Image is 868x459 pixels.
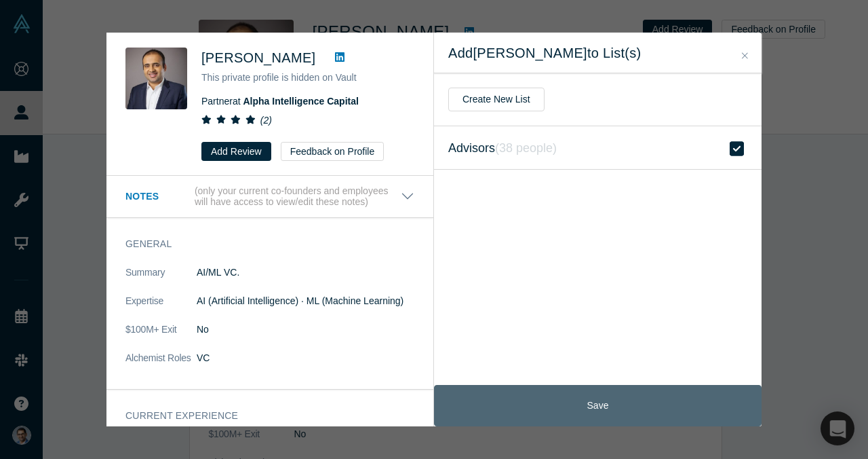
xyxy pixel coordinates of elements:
[260,115,272,126] i: ( 2 )
[125,185,414,208] button: Notes (only your current co-founders and employees will have access to view/edit these notes)
[197,323,414,337] dd: No
[197,265,414,280] p: AI/ML VC.
[201,96,359,107] span: Partner at
[281,142,384,161] button: Feedback on Profile
[448,88,545,111] button: Create New List
[243,96,359,107] a: Alpha Intelligence Capital
[125,294,197,323] dt: Expertise
[738,48,752,64] button: Close
[195,185,401,208] p: (only your current co-founders and employees will have access to view/edit these notes)
[448,45,747,61] h2: Add [PERSON_NAME] to List(s)
[201,71,414,85] p: This private profile is hidden on Vault
[125,189,192,204] h3: Notes
[448,139,557,158] span: Advisors
[197,351,414,365] dd: VC
[495,141,557,155] i: ( 38 people )
[125,323,197,351] dt: $100M+ Exit
[125,351,197,380] dt: Alchemist Roles
[201,142,271,161] button: Add Review
[125,48,187,109] img: Uday Sandhu's Profile Image
[197,295,403,306] span: AI (Artificial Intelligence) · ML (Machine Learning)
[125,409,395,423] h3: Current Experience
[125,237,395,251] h3: General
[125,265,197,294] dt: Summary
[434,385,762,426] button: Save
[201,50,315,65] span: [PERSON_NAME]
